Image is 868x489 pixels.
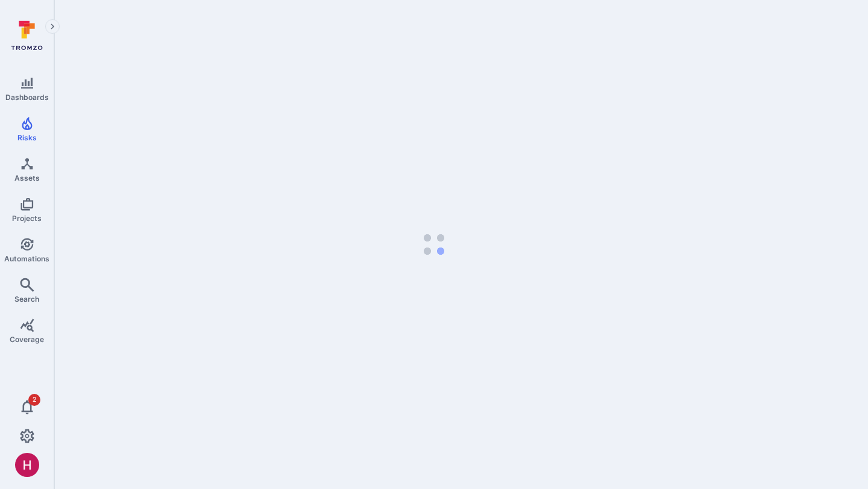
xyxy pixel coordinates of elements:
span: Coverage [10,335,44,344]
span: 2 [28,394,40,406]
span: Projects [12,214,42,223]
img: ACg8ocKzQzwPSwOZT_k9C736TfcBpCStqIZdMR9gXOhJgTaH9y_tsw=s96-c [15,453,39,477]
span: Dashboards [5,93,49,102]
span: Risks [17,133,37,142]
div: Harshil Parikh [15,453,39,477]
span: Automations [4,254,49,263]
i: Expand navigation menu [48,22,57,32]
span: Search [14,294,39,304]
button: Expand navigation menu [45,19,60,34]
span: Assets [14,173,40,182]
